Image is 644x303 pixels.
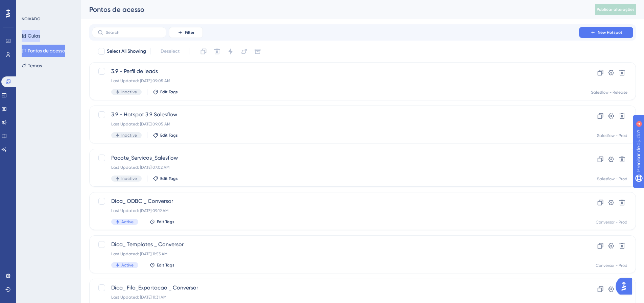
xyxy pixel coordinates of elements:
[106,30,161,35] input: Search
[111,67,560,75] span: 3.9 - Perfil de leads
[121,262,134,268] span: Active
[160,176,178,181] span: Edit Tags
[111,78,560,84] div: Last Updated: [DATE] 09:05 AM
[157,219,174,225] span: Edit Tags
[111,295,560,300] div: Last Updated: [DATE] 11:31 AM
[111,197,560,205] span: Dica_ ODBC _ Conversor
[579,27,633,38] button: New Hotspot
[597,133,627,138] div: Salesflow - Prod
[89,5,144,14] font: Pontos de acesso
[596,263,627,268] div: Conversor - Prod
[185,30,194,35] span: Filter
[111,240,560,249] span: Dica_ Templates _ Conversor
[161,47,180,55] span: Deselect
[121,133,137,138] span: Inactive
[595,4,636,15] button: Publicar alterações
[111,111,560,119] span: 3.9 - Hotspot 3.9 Salesflow
[63,4,65,8] font: 4
[598,30,622,35] span: New Hotspot
[16,3,58,8] font: Precisar de ajuda?
[22,30,40,42] button: Guias
[169,27,203,38] button: Filter
[28,33,40,39] font: Guias
[121,176,137,181] span: Inactive
[111,165,560,170] div: Last Updated: [DATE] 07:02 AM
[111,208,560,213] div: Last Updated: [DATE] 09:19 AM
[160,133,178,138] span: Edit Tags
[121,219,134,225] span: Active
[153,89,178,95] button: Edit Tags
[28,63,42,68] font: Temas
[160,89,178,95] span: Edit Tags
[107,47,146,55] span: Select All Showing
[28,48,65,53] font: Pontos de acesso
[149,219,174,225] button: Edit Tags
[111,284,560,292] span: Dica_ Fila_Exportacao _ Conversor
[111,121,560,127] div: Last Updated: [DATE] 09:05 AM
[121,89,137,95] span: Inactive
[154,45,186,57] button: Deselect
[597,176,627,182] div: Salesflow - Prod
[111,154,560,162] span: Pacote_Servicos_Salesflow
[616,276,636,297] iframe: Iniciador do Assistente de IA do UserGuiding
[149,262,174,268] button: Edit Tags
[591,90,627,95] div: Salesflow - Release
[597,7,635,12] font: Publicar alterações
[153,133,178,138] button: Edit Tags
[22,17,41,21] font: NOIVADO
[22,60,42,72] button: Temas
[157,262,174,268] span: Edit Tags
[111,251,560,257] div: Last Updated: [DATE] 11:53 AM
[596,219,627,225] div: Conversor - Prod
[153,176,178,181] button: Edit Tags
[22,45,65,57] button: Pontos de acesso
